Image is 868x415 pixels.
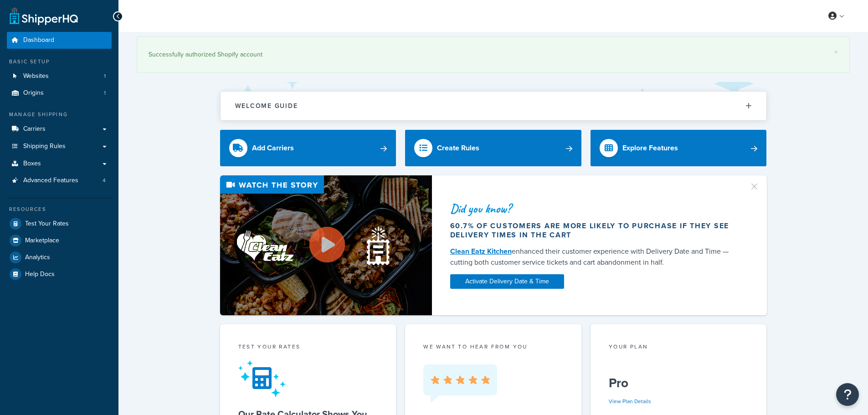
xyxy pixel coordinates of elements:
[437,142,479,154] div: Create Rules
[23,125,46,133] span: Carriers
[609,397,651,405] a: View Plan Details
[7,215,112,232] a: Test Your Rates
[836,383,859,406] button: Open Resource Center
[7,85,112,102] li: Origins
[423,343,563,351] p: we want to hear from you
[220,130,396,166] a: Add Carriers
[609,376,749,390] h5: Pro
[7,58,112,66] div: Basic Setup
[450,246,512,256] a: Clean Eatz Kitchen
[405,130,581,166] a: Create Rules
[450,246,738,268] div: enhanced their customer experience with Delivery Date and Time — cutting both customer service ti...
[7,121,112,138] a: Carriers
[622,142,678,154] div: Explore Features
[450,202,738,215] div: Did you know?
[25,254,50,261] span: Analytics
[25,220,69,228] span: Test Your Rates
[450,274,564,289] a: Activate Delivery Date & Time
[23,72,49,80] span: Websites
[7,266,112,282] a: Help Docs
[23,177,78,184] span: Advanced Features
[7,68,112,85] li: Websites
[834,48,838,56] a: ×
[252,142,294,154] div: Add Carriers
[149,48,838,61] div: Successfully authorized Shopify account
[7,205,112,213] div: Resources
[7,232,112,249] a: Marketplace
[104,72,106,80] span: 1
[450,221,738,240] div: 60.7% of customers are more likely to purchase if they see delivery times in the cart
[25,237,59,245] span: Marketplace
[238,343,378,353] div: Test your rates
[221,92,766,120] button: Welcome Guide
[235,102,298,109] h2: Welcome Guide
[25,271,55,278] span: Help Docs
[591,130,767,166] a: Explore Features
[220,175,432,315] img: Video thumbnail
[7,68,112,85] a: Websites1
[23,160,41,168] span: Boxes
[7,172,112,189] a: Advanced Features4
[7,249,112,266] a: Analytics
[7,111,112,118] div: Manage Shipping
[104,89,106,97] span: 1
[7,138,112,155] a: Shipping Rules
[7,172,112,189] li: Advanced Features
[7,32,112,49] a: Dashboard
[7,155,112,172] a: Boxes
[609,343,749,353] div: Your Plan
[23,36,54,44] span: Dashboard
[7,85,112,102] a: Origins1
[23,89,44,97] span: Origins
[103,177,106,184] span: 4
[23,143,66,150] span: Shipping Rules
